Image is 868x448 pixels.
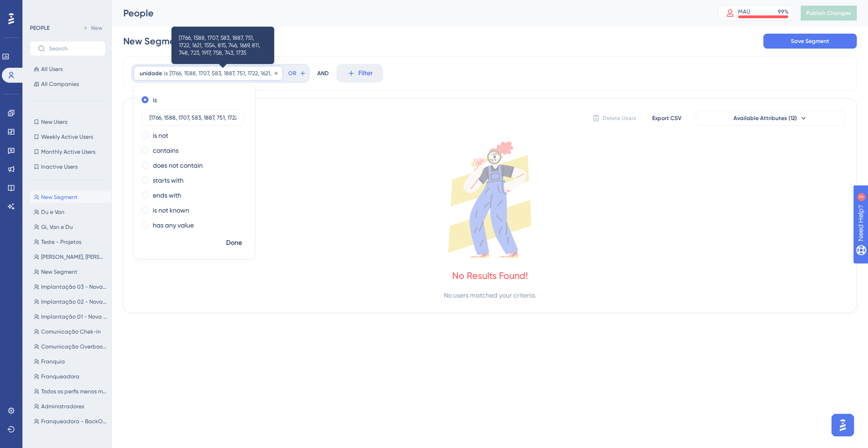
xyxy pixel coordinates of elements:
span: unidade [140,70,162,77]
span: [PERSON_NAME], [PERSON_NAME] e [PERSON_NAME] [41,253,107,261]
button: All Users [30,64,106,75]
div: MAU [738,8,750,15]
span: Todos os perfis menos médicos [41,388,107,395]
span: Comunicação Chek-in [41,328,101,335]
button: New Segment [30,266,111,277]
button: Inactive Users [30,161,106,172]
span: Export CSV [652,114,682,122]
span: Franqueadora [41,373,79,380]
label: is [153,94,157,106]
span: Implantação 02 - Nova tela AMEI! 24/03 [41,298,107,306]
button: Implantação 02 - Nova tela AMEI! 24/03 [30,296,111,307]
label: is not [153,130,168,141]
label: is not known [153,205,189,216]
span: Du e Van [41,208,64,216]
span: Monthly Active Users [41,148,95,156]
button: All Companies [30,78,106,90]
span: Publish Changes [806,9,851,17]
button: Delete Users [591,111,638,126]
span: Save Segment [791,37,829,45]
div: No users matched your criteria. [444,290,536,301]
span: New Users [41,118,67,126]
button: New [79,22,106,34]
button: Franqueadora [30,371,111,382]
label: does not contain [153,160,203,171]
span: Teste - Projetos [41,238,81,246]
span: Filter [358,68,373,79]
span: Weekly Active Users [41,133,93,141]
button: Save Segment [763,34,857,49]
span: Inactive Users [41,163,78,171]
span: Franqueadora - BackOffice [41,418,107,425]
div: People [123,7,695,20]
label: ends with [153,190,181,201]
span: New [91,24,102,32]
span: Gi, Van e Du [41,223,73,231]
button: Comunicação Chek-in [30,326,111,337]
span: All Companies [41,80,79,88]
button: Available Attributes (12) [696,111,845,126]
span: Need Help? [22,2,58,14]
button: Teste - Projetos [30,236,111,248]
button: Franquia [30,356,111,367]
button: Done [221,235,247,251]
span: New Segment [41,193,78,201]
span: [1766, 1588, 1707, 583, 1887, 751, 1722, 1621, 1554, 815, 746, 1669, 811, 748, 723, 1917, 758, 74... [170,70,277,77]
div: No Results Found! [452,269,528,282]
span: is [164,70,168,77]
span: Delete Users [603,114,636,122]
div: 99 % [778,8,789,15]
input: Type the value [149,114,236,121]
span: Comunicação Overbooking [41,343,107,350]
button: Publish Changes [801,6,857,21]
button: Du e Van [30,206,111,218]
button: OR [287,66,307,81]
span: Franquia [41,358,65,365]
span: Implantação 01 - Nova tela AMEI [41,313,107,320]
button: [PERSON_NAME], [PERSON_NAME] e [PERSON_NAME] [30,251,111,263]
button: Weekly Active Users [30,131,106,142]
span: OR [288,70,296,77]
div: PEOPLE [30,24,50,32]
button: New Segment [30,192,111,203]
span: New Segment [41,268,78,276]
button: Export CSV [643,111,690,126]
span: Implantação 03 - Nova tela Amei! 28/03 [41,283,107,291]
button: Filter [336,64,383,83]
button: Administradores [30,401,111,412]
button: Implantação 03 - Nova tela Amei! 28/03 [30,281,111,292]
button: Monthly Active Users [30,146,106,157]
span: Done [226,237,242,249]
span: Available Attributes (12) [733,114,797,122]
span: Administradores [41,403,84,410]
label: contains [153,145,178,156]
button: Comunicação Overbooking [30,341,111,352]
label: starts with [153,175,184,186]
div: 3 [65,5,68,12]
button: Implantação 01 - Nova tela AMEI [30,311,111,322]
button: Franqueadora - BackOffice [30,416,111,427]
input: Search [49,45,98,52]
div: AND [317,64,329,83]
input: Segment Name [123,35,202,48]
button: New Users [30,116,106,128]
iframe: UserGuiding AI Assistant Launcher [829,411,857,439]
label: has any value [153,220,194,231]
button: Gi, Van e Du [30,221,111,233]
span: [1766, 1588, 1707, 583, 1887, 751, 1722, 1621, 1554, 815, 746, 1669, 811, 748, 723, 1917, 758, 74... [179,34,267,57]
button: Todos os perfis menos médicos [30,386,111,397]
span: All Users [41,65,63,73]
